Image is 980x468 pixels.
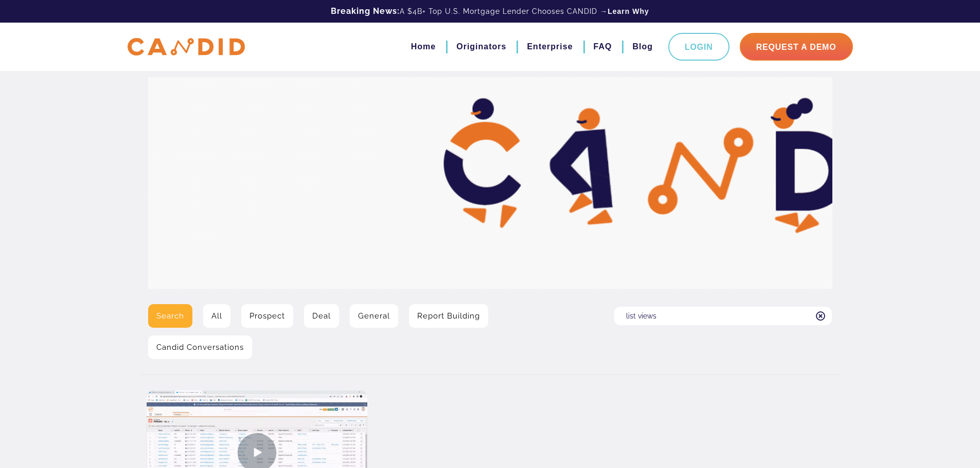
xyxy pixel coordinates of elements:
a: Learn Why [608,6,649,16]
a: Prospect [241,304,293,328]
a: FAQ [594,38,612,55]
a: Originators [456,38,506,55]
img: Video Library Hero [148,77,832,289]
a: Report Building [409,304,488,328]
a: All [203,304,230,328]
a: Deal [304,304,339,328]
a: Candid Conversations [148,335,252,359]
a: Home [411,38,436,55]
a: Request A Demo [740,33,853,61]
a: Enterprise [527,38,573,55]
a: General [350,304,398,328]
a: Login [668,33,729,61]
a: Blog [632,38,653,55]
b: Breaking News: [331,6,400,16]
img: CANDID APP [128,38,245,56]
